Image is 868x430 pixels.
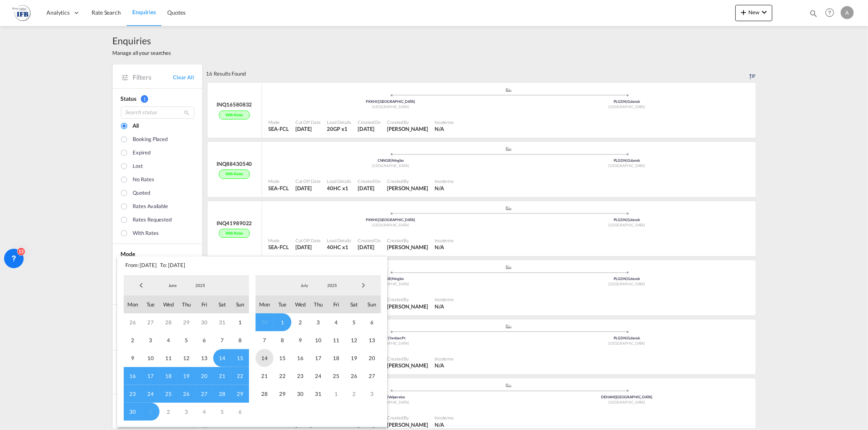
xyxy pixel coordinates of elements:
span: Tue [142,295,160,313]
span: Wed [160,295,177,313]
md-select: Month: July [291,279,318,291]
span: July [291,282,317,288]
span: Mon [256,295,273,313]
span: Fri [327,295,345,313]
span: June [160,282,186,288]
span: Thu [309,295,327,313]
span: Next Month [355,277,372,293]
md-select: Month: June [159,279,186,291]
span: Mon [124,295,142,313]
span: Thu [177,295,195,313]
span: Fri [195,295,213,313]
span: Sat [213,295,231,313]
span: Sun [231,295,249,313]
span: Wed [291,295,309,313]
span: Sat [345,295,363,313]
span: Previous Month [133,277,149,293]
md-select: Year: 2025 [186,279,214,291]
span: Sun [363,295,381,313]
span: From: [DATE] To: [DATE] [117,256,387,269]
span: 2025 [319,282,345,288]
span: 2025 [187,282,213,288]
md-select: Year: 2025 [318,279,346,291]
span: Tue [273,295,291,313]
